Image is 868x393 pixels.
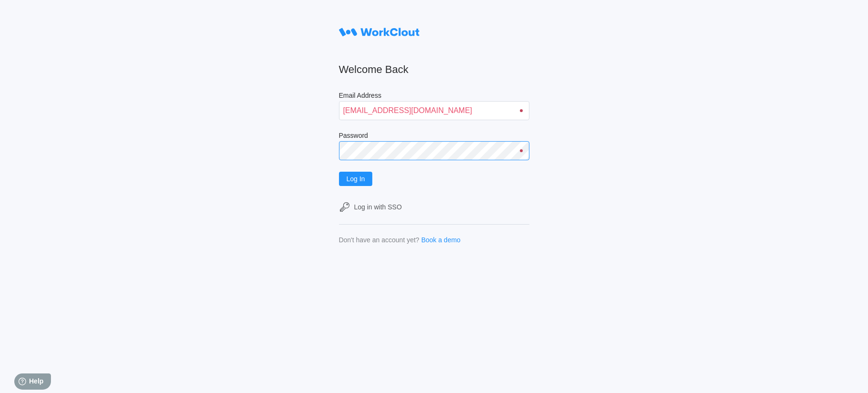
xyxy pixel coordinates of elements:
[339,92,529,101] label: Email Address
[339,172,373,186] button: Log In
[347,176,365,182] span: Log In
[339,63,529,76] h2: Welcome Back
[339,101,529,120] input: Enter your email
[354,203,402,211] div: Log in with SSO
[421,236,461,244] a: Book a demo
[339,201,529,213] a: Log in with SSO
[339,132,529,141] label: Password
[339,236,419,244] div: Don't have an account yet?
